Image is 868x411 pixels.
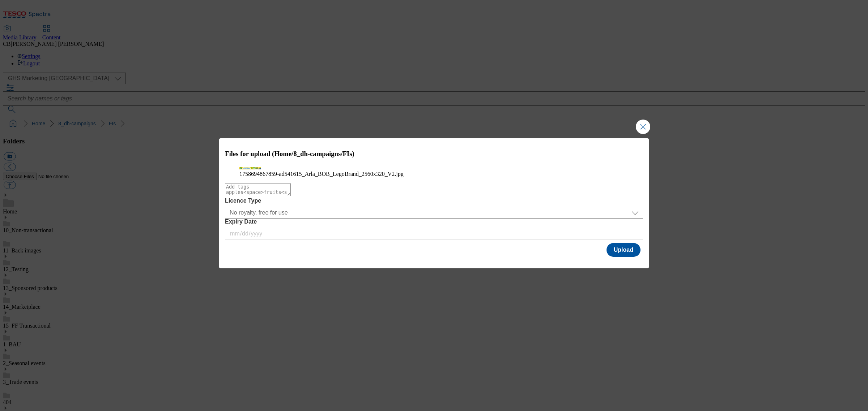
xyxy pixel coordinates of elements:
[225,198,643,204] label: Licence Type
[225,150,643,158] h3: Files for upload (Home/8_dh-campaigns/FIs)
[607,243,641,257] button: Upload
[239,167,261,170] img: preview
[239,171,629,177] figcaption: 1758694867859-ad541615_Arla_BOB_LegoBrand_2560x320_V2.jpg
[219,138,649,269] div: Modal
[225,219,643,225] label: Expiry Date
[636,120,650,134] button: Close Modal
